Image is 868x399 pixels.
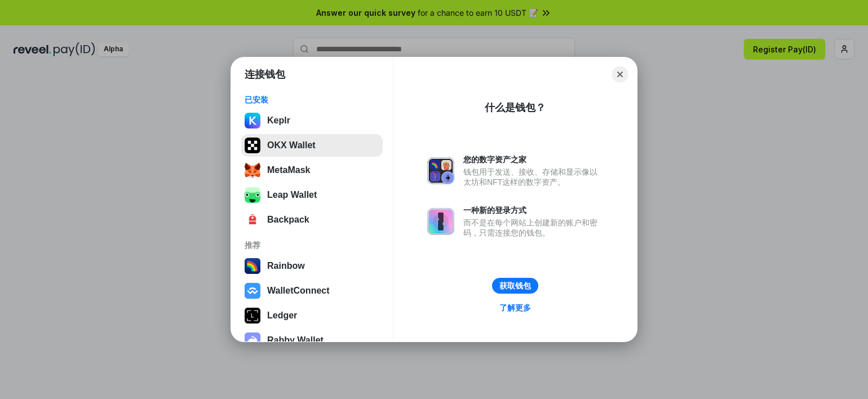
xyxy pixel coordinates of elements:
[245,138,260,153] img: 5VZ71FV6L7PA3gg3tXrdQ+DgLhC+75Wq3no69P3MC0NFQpx2lL04Ql9gHK1bRDjsSBIvScBnDTk1WrlGIZBorIDEYJj+rhdgn...
[493,300,538,315] a: 了解更多
[245,113,260,128] img: ByMCUfJCc2WaAAAAAElFTkSuQmCC
[241,304,383,327] button: Ledger
[485,101,546,114] div: 什么是钱包？
[241,255,383,277] button: Rainbow
[241,209,383,231] button: Backpack
[245,212,260,228] img: 4BxBxKvl5W07cAAAAASUVORK5CYII=
[241,134,383,157] button: OKX Wallet
[267,286,330,296] div: WalletConnect
[241,280,383,302] button: WalletConnect
[267,311,297,321] div: Ledger
[427,157,454,184] img: svg+xml,%3Csvg%20xmlns%3D%22http%3A%2F%2Fwww.w3.org%2F2000%2Fsvg%22%20fill%3D%22none%22%20viewBox...
[245,68,285,81] h1: 连接钱包
[267,215,309,225] div: Backpack
[267,116,290,126] div: Keplr
[245,283,260,299] img: svg+xml,%3Csvg%20width%3D%2228%22%20height%3D%2228%22%20viewBox%3D%220%200%2028%2028%22%20fill%3D...
[245,95,379,105] div: 已安装
[463,167,603,187] div: 钱包用于发送、接收、存储和显示像以太坊和NFT这样的数字资产。
[267,190,317,200] div: Leap Wallet
[245,187,260,203] img: z+3L+1FxxXUeUMECPaK8gprIwhdlxV+hQdAXuUyJwW6xfJRlUUBFGbLJkqNlJgXjn6ghaAaYmDimBFRMSIqKAGPGvqu25lMm1...
[241,184,383,206] button: Leap Wallet
[463,154,603,165] div: 您的数字资产之家
[245,308,260,323] img: svg+xml,%3Csvg%20xmlns%3D%22http%3A%2F%2Fwww.w3.org%2F2000%2Fsvg%22%20width%3D%2228%22%20height%3...
[267,140,316,150] div: OKX Wallet
[245,162,260,178] img: svg+xml;base64,PHN2ZyB3aWR0aD0iMzUiIGhlaWdodD0iMzQiIHZpZXdCb3g9IjAgMCAzNSAzNCIgZmlsbD0ibm9uZSIgeG...
[245,258,260,274] img: svg+xml,%3Csvg%20width%3D%22120%22%20height%3D%22120%22%20viewBox%3D%220%200%20120%20120%22%20fil...
[612,66,628,82] button: Close
[241,109,383,132] button: Keplr
[499,281,531,291] div: 获取钱包
[245,240,379,250] div: 推荐
[267,165,310,175] div: MetaMask
[241,329,383,352] button: Rabby Wallet
[492,278,538,294] button: 获取钱包
[427,208,454,235] img: svg+xml,%3Csvg%20xmlns%3D%22http%3A%2F%2Fwww.w3.org%2F2000%2Fsvg%22%20fill%3D%22none%22%20viewBox...
[241,159,383,181] button: MetaMask
[463,205,603,215] div: 一种新的登录方式
[499,303,531,313] div: 了解更多
[267,261,305,271] div: Rainbow
[463,218,603,238] div: 而不是在每个网站上创建新的账户和密码，只需连接您的钱包。
[267,335,324,345] div: Rabby Wallet
[245,333,260,348] img: svg+xml,%3Csvg%20xmlns%3D%22http%3A%2F%2Fwww.w3.org%2F2000%2Fsvg%22%20fill%3D%22none%22%20viewBox...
